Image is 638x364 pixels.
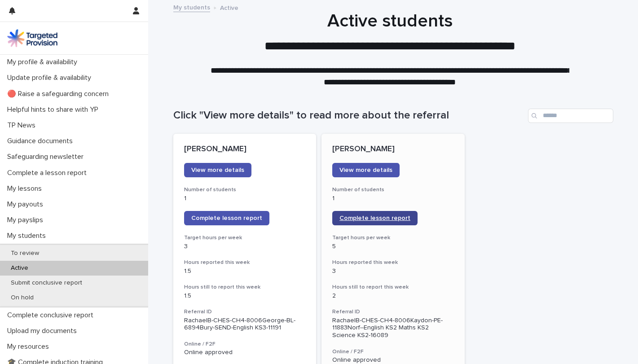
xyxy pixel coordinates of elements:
[4,264,35,272] p: Active
[4,169,94,177] p: Complete a lesson report
[184,317,306,332] p: RachaelB-CHES-CH4-8006George-BL-6894Bury-SEND-English KS3-11191
[184,195,306,202] p: 1
[4,294,41,302] p: On hold
[332,284,454,291] h3: Hours still to report this week
[184,284,306,291] h3: Hours still to report this week
[170,10,610,32] h1: Active students
[173,109,524,122] h1: Click "View more details" to read more about the referral
[191,167,244,173] span: View more details
[4,250,46,257] p: To review
[528,109,613,123] input: Search
[332,308,454,316] h3: Referral ID
[4,58,84,66] p: My profile & availability
[184,234,306,241] h3: Target hours per week
[332,259,454,266] h3: Hours reported this week
[332,268,454,275] p: 3
[332,292,454,300] p: 2
[4,137,80,145] p: Guidance documents
[184,349,306,356] p: Online approved
[184,243,306,250] p: 3
[173,2,210,12] a: My students
[332,348,454,355] h3: Online / F2F
[332,211,418,225] a: Complete lesson report
[184,292,306,300] p: 1.5
[4,279,89,287] p: Submit conclusive report
[4,74,98,82] p: Update profile & availability
[184,163,251,177] a: View more details
[332,195,454,202] p: 1
[332,234,454,241] h3: Target hours per week
[332,186,454,193] h3: Number of students
[339,167,392,173] span: View more details
[339,215,410,221] span: Complete lesson report
[332,356,454,364] p: Online approved
[184,268,306,275] p: 1.5
[7,29,57,47] img: M5nRWzHhSzIhMunXDL62
[4,327,84,335] p: Upload my documents
[184,186,306,193] h3: Number of students
[184,145,306,154] p: [PERSON_NAME]
[184,211,269,225] a: Complete lesson report
[4,342,56,351] p: My resources
[332,317,454,339] p: RachaelB-CHES-CH4-8006Kaydon-PE-11883Norf--English KS2 Maths KS2 Science KS2-16089
[332,243,454,250] p: 5
[4,311,101,320] p: Complete conclusive report
[184,259,306,266] h3: Hours reported this week
[4,232,53,240] p: My students
[4,200,50,209] p: My payouts
[332,163,400,177] a: View more details
[332,145,454,154] p: [PERSON_NAME]
[191,215,262,221] span: Complete lesson report
[220,2,238,12] p: Active
[184,341,306,348] h3: Online / F2F
[4,90,116,98] p: 🔴 Raise a safeguarding concern
[4,121,43,130] p: TP News
[4,105,106,114] p: Helpful hints to share with YP
[4,184,49,193] p: My lessons
[4,216,50,224] p: My payslips
[4,153,91,161] p: Safeguarding newsletter
[184,308,306,316] h3: Referral ID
